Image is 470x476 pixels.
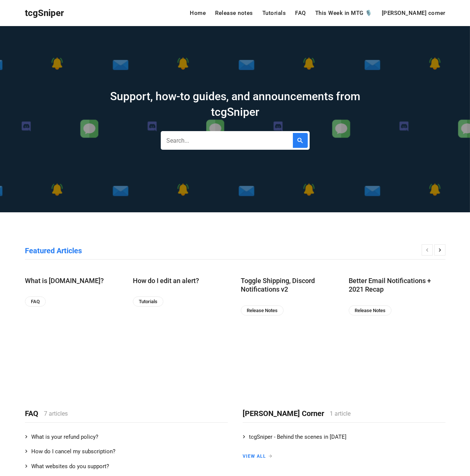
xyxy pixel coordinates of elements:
div: Support, how-to guides, and announcements from tcgSniper [96,89,375,120]
div: 1 article [330,409,351,419]
a: What is [DOMAIN_NAME]? [25,276,122,285]
a: tcgSniper - Behind the scenes in [DATE] [243,430,445,445]
span: tcgSniper [25,8,64,18]
input: Search... [161,131,310,150]
a: View All [243,452,445,460]
h2: Featured Articles [25,246,82,256]
div: 7 articles [44,409,68,419]
h2: [PERSON_NAME] Corner [243,409,324,419]
a: Home [190,10,206,16]
a: Tutorials [262,10,286,16]
a: Better Email Notifications + 2021 Recap [349,276,445,294]
a: How do I cancel my subscription? [25,445,228,460]
a: FAQ [295,10,306,16]
a: Release notes [215,10,253,16]
a: Release Notes [241,305,284,315]
a: FAQ [25,296,46,307]
a: [PERSON_NAME] corner [382,10,445,16]
a: Toggle Shipping, Discord Notifications v2 [241,276,338,294]
a: tcgSniper [25,6,64,21]
a: What is your refund policy? [25,430,228,445]
a: What websites do you support? [25,460,228,475]
a: How do I edit an alert? [133,276,230,285]
a: Tutorials [133,296,163,307]
a: Release Notes [349,305,391,315]
h2: FAQ [25,409,38,419]
a: This Week in MTG 🎙️ [315,10,373,16]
